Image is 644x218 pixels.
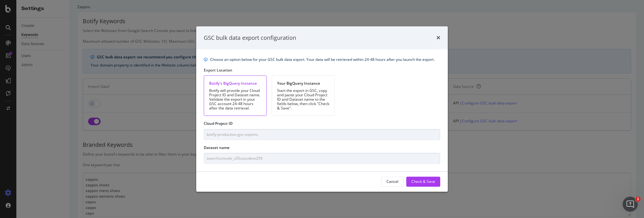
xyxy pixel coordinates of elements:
[204,57,440,63] div: info banner
[196,26,448,192] div: modal
[204,129,440,140] input: Type here
[436,34,440,42] div: times
[406,177,440,187] button: Check & Save
[209,81,261,86] div: Botify's BigQuery Instance
[277,89,329,111] div: Start the export in GSC, copy and paste your Cloud Project ID and Dataset name to the fields belo...
[277,81,329,86] div: Your BigQuery Instance
[636,197,641,202] span: 1
[411,179,435,184] div: Check & Save
[209,89,261,111] div: Botify will provide your Cloud Project ID and Dataset name. Validate the export in your GSC accou...
[204,145,230,150] label: Dataset name
[386,179,398,184] div: Cancel
[623,197,638,212] iframe: Intercom live chat
[204,121,233,126] label: Cloud Project ID
[204,153,440,164] input: Type here
[210,57,435,63] div: Choose an option below for your GSC bulk data export. Your data will be retrieved within 24-48 ho...
[204,68,440,73] div: Export Location
[381,177,404,187] button: Cancel
[204,34,296,42] div: GSC bulk data export configuration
